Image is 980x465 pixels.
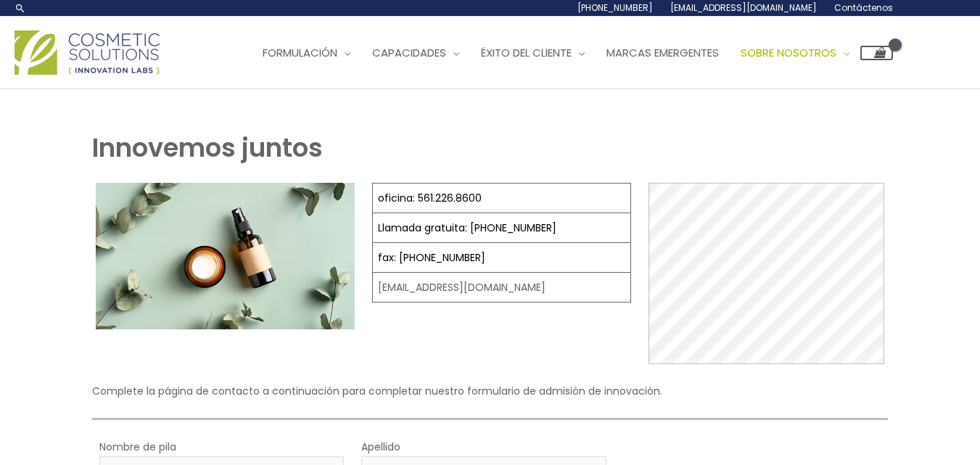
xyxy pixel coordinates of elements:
a: Marcas emergentes [596,31,730,75]
a: Enlace del icono de búsqueda [15,2,26,14]
a: fax: [PHONE_NUMBER] [378,250,485,265]
a: Sobre nosotros [730,31,860,75]
a: Capacidades [361,31,470,75]
a: oficina: 561.226.8600 [378,191,482,205]
font: Apellido [361,440,400,454]
font: Éxito del cliente [481,45,572,60]
a: Éxito del cliente [470,31,596,75]
font: [EMAIL_ADDRESS][DOMAIN_NAME] [378,280,545,295]
a: Ver carrito de compras, vacío [860,46,893,60]
font: Formulación [263,45,337,60]
font: Nombre de pila [99,440,176,454]
font: [PHONE_NUMBER] [577,1,653,14]
font: Marcas emergentes [606,45,719,60]
a: Llamada gratuita: [PHONE_NUMBER] [378,221,556,235]
img: Imagen de la página de contacto del fabricante de productos para el cuidado de la piel de marca p... [96,183,355,329]
font: Contáctenos [834,1,893,14]
img: Logotipo de soluciones cosméticas [15,30,160,75]
font: Capacidades [372,45,446,60]
a: Formulación [252,31,361,75]
font: Innovemos juntos [92,130,323,165]
font: [EMAIL_ADDRESS][DOMAIN_NAME] [670,1,817,14]
nav: Navegación del sitio [241,31,893,75]
font: Sobre nosotros [741,45,836,60]
font: Complete la página de contacto a continuación para completar nuestro formulario de admisión de in... [92,384,662,398]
